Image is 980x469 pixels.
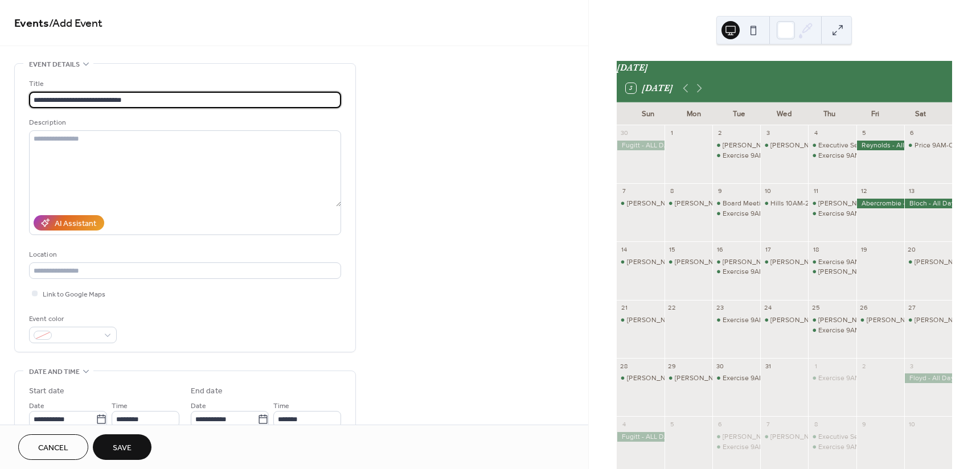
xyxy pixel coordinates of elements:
[620,361,629,370] div: 28
[627,373,718,383] div: [PERSON_NAME] 8AM - 5PM
[808,373,856,383] div: Exercise 9AM-10AM
[191,385,223,397] div: End date
[620,419,629,428] div: 4
[617,141,665,150] div: Fugitt - ALL DAY
[852,102,898,125] div: Fri
[770,432,860,442] div: [PERSON_NAME] 12PM-4PM
[665,257,712,267] div: Beyer 4PM - 9PM
[908,419,916,428] div: 10
[668,303,676,312] div: 22
[808,257,856,267] div: Exercise 9AM-10AM
[760,432,808,442] div: Eaton 12PM-4PM
[807,102,852,125] div: Thu
[915,141,957,150] div: Price 9AM-CL
[818,267,911,277] div: [PERSON_NAME] 12PM - 7PM
[764,187,772,195] div: 10
[808,326,856,335] div: Exercise 9AM-10AM
[665,373,712,383] div: Brewer CH 12PM- CL
[617,315,665,325] div: Floyd 12PM - 8PM
[29,78,339,90] div: Title
[867,315,960,325] div: [PERSON_NAME] 10AM - 7PM
[860,129,868,137] div: 5
[860,187,868,195] div: 12
[716,129,724,137] div: 2
[617,199,665,208] div: Gardner 2PM - 5PM
[668,245,676,253] div: 15
[43,289,105,301] span: Link to Google Maps
[712,257,760,267] div: Cupp 12PM-4PM
[716,303,724,312] div: 23
[764,303,772,312] div: 24
[818,151,880,161] div: Exercise 9AM-10AM
[811,129,820,137] div: 4
[770,257,860,267] div: [PERSON_NAME] 12PM-4PM
[770,315,855,325] div: [PERSON_NAME] 4PM - CL
[808,442,856,452] div: Exercise 9AM-10AM
[273,400,289,412] span: Time
[808,141,856,150] div: Executive Session 6PM-9PM
[908,303,916,312] div: 27
[49,13,102,35] span: / Add Event
[617,257,665,267] div: Farley 10AM-3PM
[29,313,114,325] div: Event color
[764,129,772,137] div: 3
[716,245,724,253] div: 16
[712,267,760,277] div: Exercise 9AM-10AM
[29,59,80,71] span: Event details
[716,419,724,428] div: 6
[723,442,784,452] div: Exercise 9AM-10AM
[818,209,880,219] div: Exercise 9AM-10AM
[856,315,904,325] div: Lawrence 10AM - 7PM
[808,315,856,325] div: Eaton 12PM-4PM
[808,209,856,219] div: Exercise 9AM-10AM
[29,366,80,378] span: Date and time
[620,245,629,253] div: 14
[723,267,784,277] div: Exercise 9AM-10AM
[712,315,760,325] div: Exercise 9AM-10AM
[760,315,808,325] div: Gardner 4PM - CL
[723,257,813,267] div: [PERSON_NAME] 12PM-4PM
[818,442,880,452] div: Exercise 9AM-10AM
[29,400,44,412] span: Date
[620,187,629,195] div: 7
[860,419,868,428] div: 9
[29,117,339,129] div: Description
[712,209,760,219] div: Exercise 9AM-10AM
[716,187,724,195] div: 9
[723,141,811,150] div: [PERSON_NAME] 11AM-4PM
[627,257,717,267] div: [PERSON_NAME] 10AM-3PM
[93,434,151,460] button: Save
[617,61,952,75] div: [DATE]
[668,361,676,370] div: 29
[818,199,912,208] div: [PERSON_NAME] 10AM - 3PM
[764,419,772,428] div: 7
[764,361,772,370] div: 31
[856,199,904,208] div: Abercrombie - All Day
[627,315,720,325] div: [PERSON_NAME] 12PM - 8PM
[808,432,856,442] div: Executive Session 6PM-9PM
[723,373,784,383] div: Exercise 9AM-10AM
[808,151,856,161] div: Exercise 9AM-10AM
[668,187,676,195] div: 8
[723,315,784,325] div: Exercise 9AM-10AM
[856,141,904,150] div: Reynolds - All Day
[668,419,676,428] div: 5
[620,303,629,312] div: 21
[626,102,671,125] div: Sun
[34,215,104,231] button: AI Assistant
[191,400,206,412] span: Date
[712,151,760,161] div: Exercise 9AM-10AM
[764,245,772,253] div: 17
[770,199,819,208] div: Hills 10AM-2PM
[675,373,760,383] div: [PERSON_NAME] 12PM- CL
[675,199,765,208] div: [PERSON_NAME] 12PM-5PM
[860,303,868,312] div: 26
[723,151,784,161] div: Exercise 9AM-10AM
[904,373,952,383] div: Floyd - All Day
[811,419,820,428] div: 8
[18,434,88,460] button: Cancel
[712,141,760,150] div: Cupp 11AM-4PM
[818,326,880,335] div: Exercise 9AM-10AM
[808,267,856,277] div: Goddard-Bradford 12PM - 7PM
[665,199,712,208] div: Myers 12PM-5PM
